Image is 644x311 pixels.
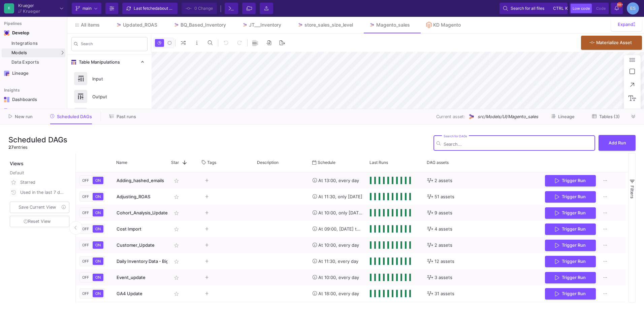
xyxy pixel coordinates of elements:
input: Search... [444,142,592,147]
a: Data Exports [2,58,65,67]
span: Cohort_Analysis_Update [117,210,168,215]
button: Used in the last 7 days [8,187,71,198]
div: Press SPACE to select this row. [76,188,625,205]
div: Krueger [18,3,40,8]
span: 31 assets [434,286,454,302]
img: Navigation icon [4,30,9,36]
span: Reset View [24,219,51,224]
mat-icon: star_border [172,177,181,185]
span: Customer_Update [117,242,155,248]
span: Description [257,160,279,165]
button: 99+ [611,3,623,14]
button: Trigger Run [545,223,596,235]
button: Past runs [101,111,144,122]
div: Press SPACE to select this row. [76,253,625,269]
mat-icon: star_border [172,193,181,201]
img: Tab icon [242,22,248,28]
span: Lineage [558,114,575,119]
span: Past runs [117,114,136,119]
div: Integrations [11,41,64,46]
span: Trigger Run [562,275,586,280]
div: store_sales_size_level [304,22,353,28]
span: Cost Import [117,226,141,232]
img: Tab icon [369,22,375,28]
div: At 09:00, [DATE] through [DATE] [313,221,362,237]
button: Trigger Run [545,207,596,219]
img: Navigation icon [4,97,9,102]
span: Trigger Run [562,178,586,183]
mat-icon: star_border [172,274,181,282]
div: Input [88,74,135,84]
a: Navigation iconWidgets [2,106,65,116]
span: Scheduled DAGs [57,114,92,119]
span: Trigger Run [562,227,586,232]
button: Scheduled DAGs [42,111,100,122]
span: 27 [8,145,14,150]
span: Search for all files [511,3,544,13]
button: OFF [81,274,90,281]
span: Trigger Run [562,291,586,296]
img: UI Model [468,113,475,120]
button: ON [93,193,103,200]
button: Input [67,70,152,88]
div: Press SPACE to select this row. [76,237,625,253]
div: Table Manipulations [67,70,152,179]
div: BQ_Based_Inventory [181,22,226,28]
button: OFF [81,241,90,249]
img: Navigation icon [4,108,9,114]
button: ON [93,177,103,184]
span: ON [94,210,102,215]
span: OFF [81,291,90,296]
span: Tags [207,160,216,165]
span: Tables (3) [599,114,620,119]
div: At 10:00, every day [313,237,362,253]
button: Trigger Run [545,191,596,203]
button: ON [93,257,103,265]
a: Integrations [2,39,65,48]
div: Dashboards [12,97,56,102]
span: DAG assets [427,160,449,165]
button: OFF [81,177,90,184]
div: Used in the last 7 days [20,187,65,198]
button: Trigger Run [545,288,596,300]
span: about 6 hours ago [157,6,191,11]
span: ON [94,291,102,296]
span: main [83,3,92,13]
button: Reset View [10,216,69,228]
span: Adding_hashed_emails [117,178,164,183]
span: Star [171,160,179,165]
mat-icon: star_border [172,241,181,249]
span: Code [596,6,606,11]
span: Models [11,50,27,56]
div: Updated_ROAS [123,22,157,28]
mat-expansion-panel-header: Navigation iconDevelop [2,28,65,38]
span: Schedule [318,160,335,165]
div: Default [10,170,71,177]
span: Trigger Run [562,194,586,199]
mat-icon: star_border [172,209,181,217]
button: Add Run [599,135,636,151]
div: entries [8,144,67,150]
span: Trigger Run [562,243,586,248]
a: Navigation iconLineage [2,68,65,79]
img: Tab icon [173,22,179,28]
img: Tab icon [426,22,432,28]
div: Press SPACE to select this row. [76,221,625,237]
button: Starred [8,177,71,187]
a: Navigation iconDashboards [2,94,65,105]
div: At 11:30, every day [313,253,362,269]
div: Press SPACE to select this row. [76,285,625,302]
span: OFF [81,243,90,247]
span: ON [94,194,102,199]
span: Filters [630,185,635,199]
div: At 11:30, only [DATE] [313,189,362,205]
button: Low code [571,4,592,13]
div: Press SPACE to select this row. [76,205,625,221]
span: ON [94,275,102,280]
h3: Scheduled DAGs [8,135,67,144]
span: All items [81,22,100,28]
div: Widgets [12,108,56,114]
div: Develop [12,30,22,36]
button: Trigger Run [545,240,596,251]
button: ON [93,290,103,297]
